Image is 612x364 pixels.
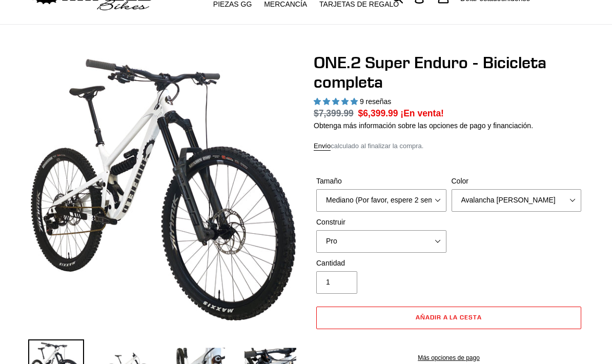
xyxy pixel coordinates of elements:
[331,142,423,150] font: calculado al finalizar la compra.
[452,177,468,185] font: Color
[316,353,581,362] a: Más opciones de pago
[314,108,354,118] font: $7,399.99
[314,142,331,150] font: Envío
[314,122,533,130] a: Obtenga más información sobre las opciones de pago y financiación.
[416,313,482,321] font: Añadir a la cesta
[314,142,331,151] a: Envío
[314,52,546,92] font: ONE.2 Super Enduro - Bicicleta completa
[358,108,398,118] font: $6,399.99
[316,307,581,329] button: Añadir a la cesta
[314,97,360,106] span: 5.00 estrellas
[360,97,391,106] font: 9 reseñas
[316,259,345,267] font: Cantidad
[316,218,345,226] font: Construir
[418,354,480,361] font: Más opciones de pago
[316,177,342,185] font: Tamaño
[400,108,444,118] font: ¡En venta!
